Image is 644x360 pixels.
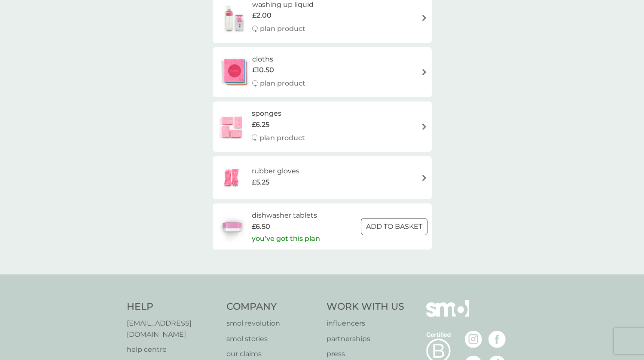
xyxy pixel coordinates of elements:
[260,78,305,89] p: plan product
[226,333,318,345] a: smol stories
[488,331,506,348] img: visit the smol Facebook page
[421,69,427,75] img: arrow right
[127,300,218,314] h4: Help
[127,318,218,340] a: [EMAIL_ADDRESS][DOMAIN_NAME]
[260,23,305,34] p: plan product
[252,119,269,130] span: £6.25
[217,3,252,33] img: washing up liquid
[217,112,247,142] img: sponges
[327,333,404,345] a: partnerships
[252,166,299,177] h6: rubber gloves
[252,221,270,232] span: £6.50
[421,175,427,181] img: arrow right
[327,348,404,360] a: press
[421,15,427,21] img: arrow right
[361,218,427,235] button: ADD TO BASKET
[252,177,269,188] span: £5.25
[421,123,427,130] img: arrow right
[252,65,274,76] span: £10.50
[252,108,305,119] h6: sponges
[327,318,404,329] a: influencers
[217,212,247,242] img: dishwasher tablets
[465,331,482,348] img: visit the smol Instagram page
[366,221,422,232] p: ADD TO BASKET
[252,233,320,244] p: you’ve got this plan
[226,348,318,360] a: our claims
[226,300,318,314] h4: Company
[252,10,272,21] span: £2.00
[127,344,218,355] a: help centre
[217,57,252,87] img: cloths
[259,132,305,144] p: plan product
[217,163,247,193] img: rubber gloves
[252,210,320,221] h6: dishwasher tablets
[327,300,404,314] h4: Work With Us
[226,318,318,329] a: smol revolution
[252,54,305,65] h6: cloths
[426,300,469,329] img: smol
